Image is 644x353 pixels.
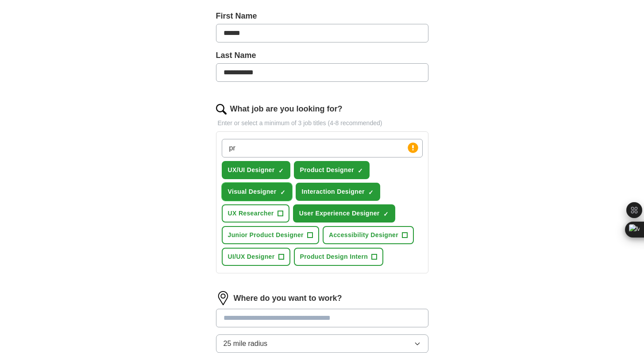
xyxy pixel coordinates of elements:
button: Product Designer✓ [294,161,370,179]
span: Accessibility Designer [329,230,398,240]
img: location.png [216,291,230,305]
button: UI/UX Designer [222,248,290,266]
span: 25 mile radius [224,338,268,349]
span: ✓ [278,167,284,174]
label: First Name [216,10,428,22]
label: What job are you looking for? [230,103,343,115]
button: 25 mile radius [216,334,428,353]
span: ✓ [280,189,285,196]
label: Where do you want to work? [234,292,342,304]
span: ✓ [358,167,363,174]
span: Product Designer [300,165,354,175]
button: UX/UI Designer✓ [222,161,290,179]
span: User Experience Designer [299,209,380,218]
button: UX Researcher [222,204,289,223]
img: search.png [216,104,227,115]
button: User Experience Designer✓ [293,204,395,223]
span: ✓ [383,211,389,218]
span: Product Design Intern [300,252,368,261]
span: UX/UI Designer [228,165,275,175]
label: Last Name [216,50,428,61]
button: Accessibility Designer [323,226,414,244]
button: Junior Product Designer [222,226,319,244]
span: UX Researcher [228,209,274,218]
button: Product Design Intern [294,248,384,266]
span: Junior Product Designer [228,230,304,240]
button: Visual Designer✓ [222,183,292,201]
input: Type a job title and press enter [222,139,423,157]
span: Visual Designer [228,187,277,196]
button: Interaction Designer✓ [296,183,380,201]
span: ✓ [368,189,374,196]
p: Enter or select a minimum of 3 job titles (4-8 recommended) [216,119,428,128]
span: UI/UX Designer [228,252,275,261]
span: Interaction Designer [302,187,365,196]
